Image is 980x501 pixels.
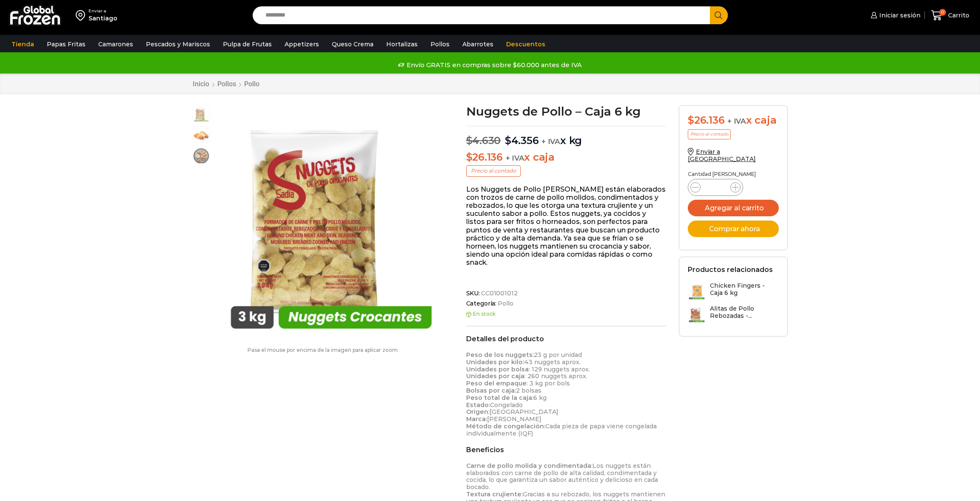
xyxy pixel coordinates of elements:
[328,36,378,52] a: Queso Crema
[466,408,490,416] strong: Origen:
[466,365,529,373] strong: Unidades por bolsa
[192,80,210,88] a: Inicio
[688,171,779,177] p: Cantidad [PERSON_NAME]
[142,36,214,52] a: Pescados y Mariscos
[466,401,490,409] strong: Estado:
[466,290,667,297] span: SKU:
[466,300,667,307] span: Categoría:
[466,335,667,343] h2: Detalles del producto
[946,11,969,20] span: Carrito
[505,134,511,147] span: $
[466,151,667,164] p: x caja
[76,8,88,23] img: address-field-icon.svg
[466,134,501,147] bdi: 4.630
[466,126,667,147] p: x kg
[480,290,518,297] span: CC01001012
[458,36,498,52] a: Abarrotes
[688,266,773,274] h2: Productos relacionados
[541,137,560,146] span: + IVA
[688,148,756,163] a: Enviar a [GEOGRAPHIC_DATA]
[217,80,236,88] a: Pollos
[244,80,260,88] a: Pollo
[496,300,513,307] a: Pollo
[88,14,117,23] div: Santiago
[214,105,448,339] div: 1 / 3
[219,36,276,52] a: Pulpa de Frutas
[466,422,545,430] strong: Método de congelación:
[466,358,524,366] strong: Unidades por kilo:
[466,379,527,387] strong: Peso del empaque
[88,8,117,14] div: Enviar a
[280,36,323,52] a: Appetizers
[193,106,210,123] span: nuggets
[688,200,779,216] button: Agregar al carrito
[192,80,260,88] nav: Breadcrumb
[466,185,667,267] p: Los Nuggets de Pollo [PERSON_NAME] están elaborados con trozos de carne de pollo molidos, condime...
[710,6,728,24] button: Search button
[193,147,210,164] span: nuggets
[466,165,521,176] p: Precio al contado
[502,36,550,52] a: Descuentos
[214,105,448,339] img: nuggets
[7,36,38,52] a: Tienda
[688,129,731,139] p: Precio al contado
[192,347,453,353] p: Pasa el mouse por encima de la imagen para aplicar zoom
[688,114,694,126] span: $
[929,6,971,25] a: 0 Carrito
[466,351,667,437] p: 23 g por unidad 43 nuggets aprox. : 129 nuggets aprox. : 260 nuggets aprox. : 3 kg por bols 2 bol...
[939,9,946,16] span: 0
[466,372,524,380] strong: Unidades por caja
[466,105,667,117] h1: Nuggets de Pollo – Caja 6 kg
[506,154,524,162] span: + IVA
[710,282,779,297] h3: Chicken Fingers - Caja 6 kg
[466,387,516,394] strong: Bolsas por caja:
[43,36,90,52] a: Papas Fritas
[688,114,779,127] div: x caja
[193,127,210,144] span: nuggets
[466,151,473,163] span: $
[466,490,523,498] strong: Textura crujiente:
[505,134,539,147] bdi: 4.356
[869,7,920,24] a: Iniciar sesión
[466,134,473,147] span: $
[727,117,746,125] span: + IVA
[466,311,667,317] p: En stock
[466,151,503,163] bdi: 26.136
[688,114,724,126] bdi: 26.136
[466,394,533,402] strong: Peso total de la caja:
[688,282,779,300] a: Chicken Fingers - Caja 6 kg
[466,462,593,470] strong: Carne de pollo molida y condimentada:
[707,181,724,193] input: Product quantity
[877,11,920,20] span: Iniciar sesión
[94,36,137,52] a: Camarones
[688,221,779,237] button: Comprar ahora
[466,446,667,454] h2: Beneficios
[466,415,487,423] strong: Marca:
[382,36,422,52] a: Hortalizas
[466,351,534,359] strong: Peso de los nuggets:
[710,305,779,320] h3: Alitas de Pollo Rebozadas -...
[426,36,454,52] a: Pollos
[688,305,779,323] a: Alitas de Pollo Rebozadas -...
